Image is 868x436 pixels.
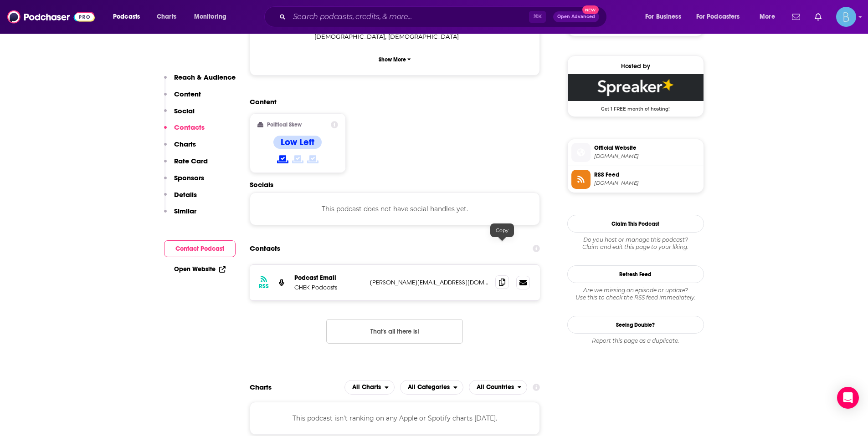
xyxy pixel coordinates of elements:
p: Details [174,190,197,199]
button: Sponsors [164,173,204,190]
button: Social [164,106,195,123]
img: Podchaser - Follow, Share and Rate Podcasts [7,8,95,25]
span: All Charts [352,384,381,390]
div: This podcast isn't ranking on any Apple or Spotify charts [DATE]. [250,402,540,435]
h4: Low Left [281,137,314,148]
button: Open AdvancedNew [553,11,599,22]
button: open menu [753,10,786,24]
p: Similar [174,207,196,215]
p: Rate Card [174,157,208,165]
span: For Business [645,10,681,23]
span: Do you host or manage this podcast? [567,236,704,243]
input: Search podcasts, credits, & more... [289,10,529,24]
p: Reach & Audience [174,73,236,81]
h2: Categories [400,380,463,395]
button: Refresh Feed [567,265,704,283]
div: Are we missing an episode or update? Use this to check the RSS feed immediately. [567,287,704,301]
button: Content [164,90,201,106]
img: Spreaker Deal: Get 1 FREE month of hosting! [568,74,704,101]
p: [PERSON_NAME][EMAIL_ADDRESS][DOMAIN_NAME] [370,279,488,286]
button: Rate Card [164,157,208,173]
button: Show profile menu [836,7,856,27]
button: open menu [690,10,753,24]
button: Nothing here. [326,319,463,344]
a: Charts [151,10,182,24]
div: Search podcasts, credits, & more... [273,6,616,27]
p: Charts [174,140,196,148]
button: open menu [188,10,238,24]
button: open menu [639,10,693,24]
button: open menu [107,10,152,24]
p: CHEK Podcasts [294,284,363,291]
a: Show notifications dropdown [811,9,825,25]
span: Get 1 FREE month of hosting! [568,101,704,112]
button: Details [164,190,197,207]
div: Claim and edit this page to your liking. [567,236,704,251]
span: All Categories [408,384,450,390]
h2: Charts [250,383,272,391]
span: More [760,10,775,23]
span: [DEMOGRAPHIC_DATA] [388,33,459,40]
button: Charts [164,140,196,157]
button: open menu [469,380,528,395]
h2: Content [250,97,533,106]
a: Official Website[DOMAIN_NAME] [571,143,700,162]
div: Hosted by [568,62,704,70]
p: Social [174,106,195,115]
h3: RSS [259,283,269,290]
button: open menu [400,380,463,395]
button: Reach & Audience [164,73,236,90]
span: Monitoring [194,10,226,23]
div: Report this page as a duplicate. [567,337,704,345]
button: Claim This Podcast [567,215,704,233]
span: Charts [157,10,176,23]
a: Seeing Double? [567,316,704,334]
span: Official Website [594,144,700,152]
h2: Countries [469,380,528,395]
button: Contact Podcast [164,240,236,257]
span: Open Advanced [557,15,595,19]
h2: Socials [250,180,540,189]
span: cheknews.ca [594,153,700,160]
button: Contacts [164,123,205,140]
p: Show More [379,56,406,63]
button: Show More [257,51,533,68]
span: Podcasts [113,10,140,23]
a: Open Website [174,265,226,273]
a: RSS Feed[DOMAIN_NAME] [571,170,700,189]
p: Contacts [174,123,205,132]
a: Show notifications dropdown [788,9,804,25]
button: Similar [164,207,196,223]
div: Open Intercom Messenger [837,387,859,409]
span: Logged in as BLASTmedia [836,7,856,27]
h2: Contacts [250,240,280,257]
span: For Podcasters [696,10,740,23]
span: New [582,5,599,14]
span: RSS Feed [594,171,700,179]
p: Content [174,90,201,98]
p: Podcast Email [294,274,363,282]
h2: Political Skew [267,122,302,128]
span: , [314,31,386,42]
span: spreaker.com [594,180,700,187]
span: ⌘ K [529,11,546,23]
button: open menu [344,380,395,395]
a: Spreaker Deal: Get 1 FREE month of hosting! [568,74,704,111]
p: Sponsors [174,173,204,182]
div: Copy [490,223,514,237]
img: User Profile [836,7,856,27]
span: [DEMOGRAPHIC_DATA] [314,33,385,40]
span: All Countries [477,384,514,390]
h2: Platforms [344,380,395,395]
div: This podcast does not have social handles yet. [250,193,540,225]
